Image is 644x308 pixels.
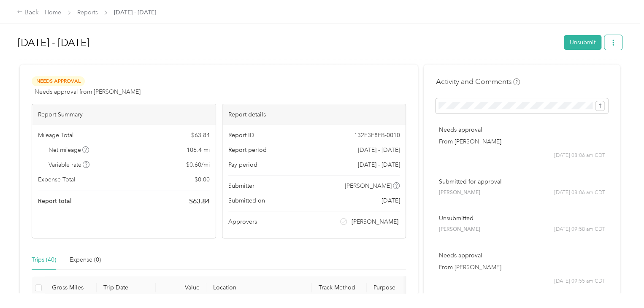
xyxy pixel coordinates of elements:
span: $ 63.84 [189,196,210,206]
p: Unsubmitted [438,214,605,223]
div: Report Summary [32,104,216,125]
button: Unsubmit [564,35,601,50]
span: [PERSON_NAME] [438,189,480,197]
span: [DATE] - [DATE] [357,146,400,154]
th: Gross Miles [45,276,97,300]
th: Trip Date [97,276,156,300]
span: Net mileage [49,146,89,154]
a: Home [45,9,61,16]
p: From [PERSON_NAME] [438,137,605,146]
span: [DATE] - [DATE] [357,160,400,169]
h4: Activity and Comments [436,76,520,87]
span: [DATE] 09:55 am CDT [554,278,605,285]
span: $ 63.84 [191,131,210,140]
p: Needs approval [438,251,605,260]
span: [DATE] 08:06 am CDT [554,189,605,197]
span: Mileage Total [38,131,73,140]
span: [PERSON_NAME] [438,226,480,233]
span: $ 0.00 [195,175,210,184]
iframe: Everlance-gr Chat Button Frame [597,261,644,308]
span: 132E3F8FB-0010 [354,131,400,140]
a: Reports [77,9,98,16]
div: Report details [222,104,406,125]
span: Report period [228,146,267,154]
span: [DATE] 09:58 am CDT [554,226,605,233]
th: Value [156,276,206,300]
span: Submitter [228,181,254,190]
span: Report total [38,197,72,205]
span: Submitted on [228,196,265,205]
div: Back [17,8,39,18]
span: Needs approval from [PERSON_NAME] [35,87,141,96]
span: [DATE] 08:06 am CDT [554,152,605,159]
th: Location [206,276,312,300]
th: Track Method [312,276,367,300]
div: Expense (0) [70,255,101,265]
span: Variable rate [49,160,90,169]
th: Purpose [367,276,430,300]
span: [DATE] - [DATE] [114,8,156,17]
p: Submitted for approval [438,177,605,186]
div: Trips (40) [32,255,56,265]
span: Approvers [228,217,257,226]
span: Pay period [228,160,257,169]
span: Needs Approval [32,76,85,86]
p: From [PERSON_NAME] [438,263,605,272]
span: [PERSON_NAME] [345,181,392,190]
p: Needs approval [438,125,605,134]
span: 106.4 mi [187,146,210,154]
span: [PERSON_NAME] [352,217,398,226]
span: Report ID [228,131,254,140]
span: [DATE] [381,196,400,205]
h1: Aug 16 - 31, 2025 [18,32,558,53]
span: $ 0.60 / mi [186,160,210,169]
span: Expense Total [38,175,75,184]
